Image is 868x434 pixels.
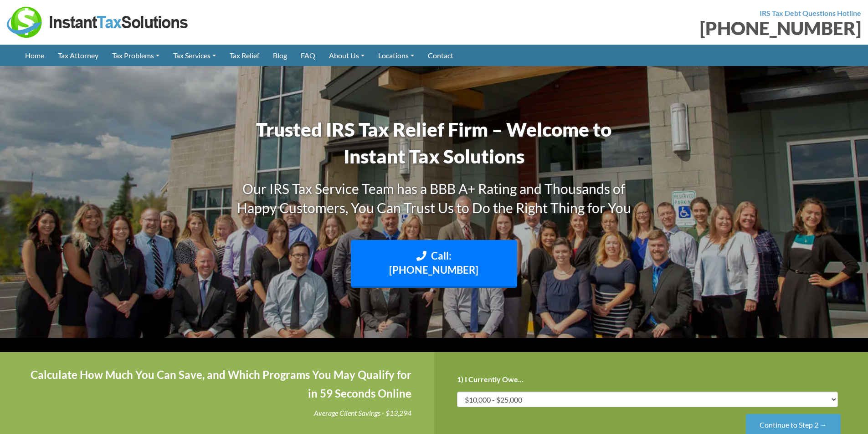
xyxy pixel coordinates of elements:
[225,179,644,217] h3: Our IRS Tax Service Team has a BBB A+ Rating and Thousands of Happy Customers, You Can Trust Us t...
[51,45,105,66] a: Tax Attorney
[7,17,189,26] a: Instant Tax Solutions Logo
[441,19,862,37] div: [PHONE_NUMBER]
[314,408,411,417] i: Average Client Savings - $13,294
[421,45,460,66] a: Contact
[7,7,189,38] img: Instant Tax Solutions Logo
[225,116,644,170] h1: Trusted IRS Tax Relief Firm – Welcome to Instant Tax Solutions
[223,45,266,66] a: Tax Relief
[23,366,411,403] h4: Calculate How Much You Can Save, and Which Programs You May Qualify for in 59 Seconds Online
[18,45,51,66] a: Home
[322,45,371,66] a: About Us
[266,45,294,66] a: Blog
[457,375,524,384] label: 1) I Currently Owe...
[371,45,421,66] a: Locations
[351,240,518,288] a: Call: [PHONE_NUMBER]
[105,45,166,66] a: Tax Problems
[760,9,861,17] strong: IRS Tax Debt Questions Hotline
[166,45,223,66] a: Tax Services
[294,45,322,66] a: FAQ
